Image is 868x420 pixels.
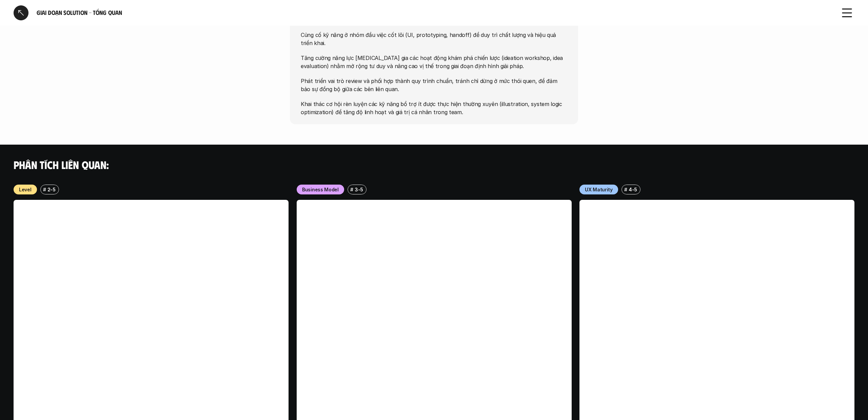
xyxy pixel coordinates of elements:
p: Củng cố kỹ năng ở nhóm đầu việc cốt lõi (UI, prototyping, handoff) để duy trì chất lượng và hiệu ... [301,31,567,47]
h6: Giai đoạn Solution - Tổng quan [37,9,831,17]
p: UX Maturity [585,186,613,193]
p: Phát triển vai trò review và phối hợp thành quy trình chuẩn, tránh chỉ dừng ở mức thói quen, để đ... [301,77,567,93]
h6: # [350,187,353,192]
h6: # [624,187,627,192]
h4: Phân tích liên quan: [14,158,854,171]
p: 3-5 [355,186,363,193]
h6: # [43,187,46,192]
p: Business Model [302,186,339,193]
p: Level [19,186,32,193]
p: 4-5 [629,186,637,193]
p: Khai thác cơ hội rèn luyện các kỹ năng bổ trợ ít được thực hiện thường xuyên (illustration, syste... [301,100,567,116]
p: Tăng cường năng lực [MEDICAL_DATA] gia các hoạt động khám phá chiến lược (ideation workshop, idea... [301,54,567,70]
p: 2-5 [47,186,56,193]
